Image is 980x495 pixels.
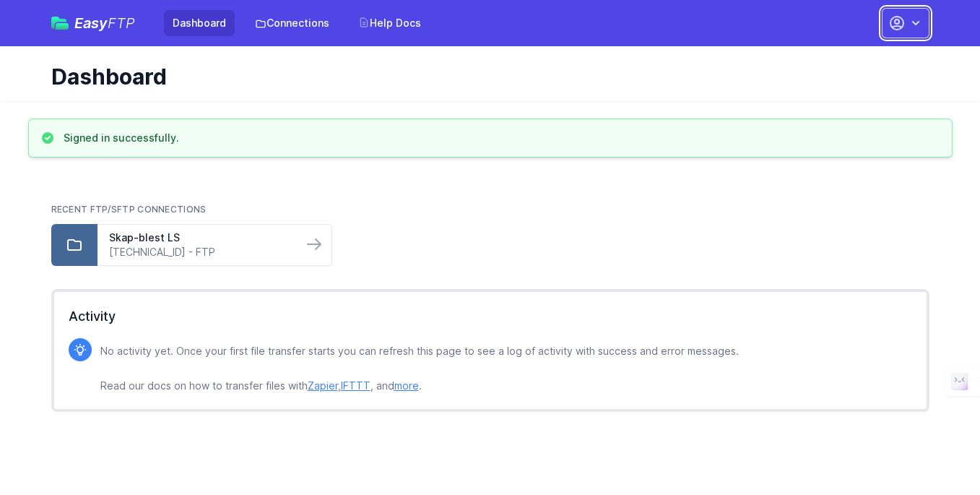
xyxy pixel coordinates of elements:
[908,423,963,478] iframe: Drift Widget Chat Controller
[308,379,338,392] a: Zapier
[74,16,135,30] span: Easy
[109,231,291,245] a: Skap-blest LS
[64,131,179,145] h3: Signed in successfully.
[51,17,69,30] img: easyftp_logo.png
[51,16,135,30] a: EasyFTP
[51,64,918,90] h1: Dashboard
[164,10,235,36] a: Dashboard
[394,379,419,392] a: more
[246,10,338,36] a: Connections
[108,14,135,32] span: FTP
[69,306,912,327] h2: Activity
[350,10,430,36] a: Help Docs
[341,379,370,392] a: IFTTT
[51,204,929,215] h2: Recent FTP/SFTP Connections
[109,245,291,259] a: [TECHNICAL_ID] - FTP
[100,343,739,395] p: No activity yet. Once your first file transfer starts you can refresh this page to see a log of a...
